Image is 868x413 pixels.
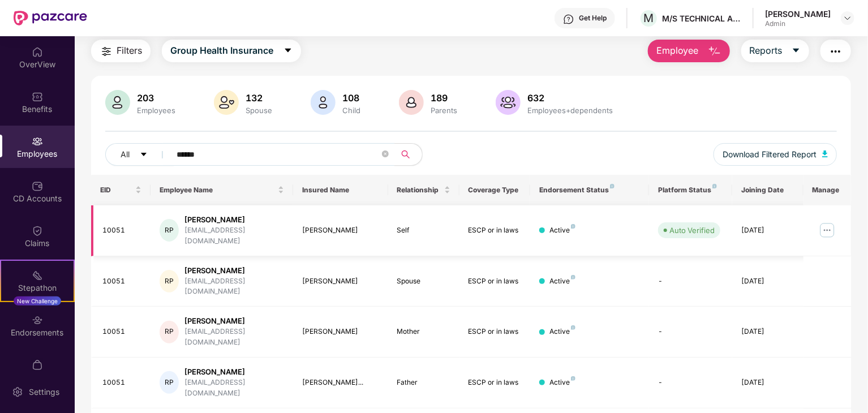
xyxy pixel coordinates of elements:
[765,8,831,19] div: [PERSON_NAME]
[100,186,133,195] span: EID
[32,315,43,326] img: svg+xml;base64,PHN2ZyBpZD0iRW5kb3JzZW1lbnRzIiB4bWxucz0iaHR0cDovL3d3dy53My5vcmcvMjAwMC9zdmciIHdpZH...
[160,219,179,242] div: RP
[302,326,379,337] div: [PERSON_NAME]
[160,321,179,343] div: RP
[32,180,43,192] img: svg+xml;base64,PHN2ZyBpZD0iQ0RfQWNjb3VudHMiIGRhdGEtbmFtZT0iQ0QgQWNjb3VudHMiIHhtbG5zPSJodHRwOi8vd3...
[579,14,607,23] div: Get Help
[32,225,43,236] img: svg+xml;base64,PHN2ZyBpZD0iQ2xhaW0iIHhtbG5zPSJodHRwOi8vd3d3LnczLm9yZy8yMDAwL3N2ZyIgd2lkdGg9IjIwIi...
[571,376,575,381] img: svg+xml;base64,PHN2ZyB4bWxucz0iaHR0cDovL3d3dy53My5vcmcvMjAwMC9zdmciIHdpZHRoPSI4IiBoZWlnaHQ9IjgiIH...
[394,143,423,166] button: search
[243,106,274,115] div: Spouse
[658,186,723,195] div: Platform Status
[302,377,379,388] div: [PERSON_NAME]...
[843,14,852,23] img: svg+xml;base64,PHN2ZyBpZD0iRHJvcGRvd24tMzJ4MzIiIHhtbG5zPSJodHRwOi8vd3d3LnczLm9yZy8yMDAwL3N2ZyIgd2...
[792,46,801,56] span: caret-down
[397,276,450,287] div: Spouse
[741,40,809,62] button: Reportscaret-down
[32,270,43,281] img: svg+xml;base64,PHN2ZyB4bWxucz0iaHR0cDovL3d3dy53My5vcmcvMjAwMC9zdmciIHdpZHRoPSIyMSIgaGVpZ2h0PSIyMC...
[741,225,794,236] div: [DATE]
[102,377,141,388] div: 10051
[151,175,293,205] th: Employee Name
[117,44,142,58] span: Filters
[469,225,522,236] div: ESCP or in laws
[539,186,640,195] div: Endorsement Status
[469,326,522,337] div: ESCP or in laws
[662,13,741,24] div: M/S TECHNICAL ASSOCIATES LTD
[818,221,836,239] img: manageButton
[571,224,575,229] img: svg+xml;base64,PHN2ZyB4bWxucz0iaHR0cDovL3d3dy53My5vcmcvMjAwMC9zdmciIHdpZHRoPSI4IiBoZWlnaHQ9IjgiIH...
[525,92,615,104] div: 632
[741,326,794,337] div: [DATE]
[32,46,43,58] img: svg+xml;base64,PHN2ZyBpZD0iSG9tZSIgeG1sbnM9Imh0dHA6Ly93d3cudzMub3JnLzIwMDAvc3ZnIiB3aWR0aD0iMjAiIG...
[160,371,179,394] div: RP
[714,143,837,166] button: Download Filtered Report
[741,377,794,388] div: [DATE]
[397,326,450,337] div: Mother
[170,44,273,58] span: Group Health Insurance
[648,40,730,62] button: Employee
[12,386,23,398] img: svg+xml;base64,PHN2ZyBpZD0iU2V0dGluZy0yMHgyMCIgeG1sbnM9Imh0dHA6Ly93d3cudzMub3JnLzIwMDAvc3ZnIiB3aW...
[302,225,379,236] div: [PERSON_NAME]
[571,325,575,330] img: svg+xml;base64,PHN2ZyB4bWxucz0iaHR0cDovL3d3dy53My5vcmcvMjAwMC9zdmciIHdpZHRoPSI4IiBoZWlnaHQ9IjgiIH...
[571,275,575,279] img: svg+xml;base64,PHN2ZyB4bWxucz0iaHR0cDovL3d3dy53My5vcmcvMjAwMC9zdmciIHdpZHRoPSI4IiBoZWlnaHQ9IjgiIH...
[102,225,141,236] div: 10051
[649,358,732,408] td: -
[184,377,284,399] div: [EMAIL_ADDRESS][DOMAIN_NAME]
[399,90,424,115] img: svg+xml;base64,PHN2ZyB4bWxucz0iaHR0cDovL3d3dy53My5vcmcvMjAwMC9zdmciIHhtbG5zOnhsaW5rPSJodHRwOi8vd3...
[382,149,389,160] span: close-circle
[140,150,148,160] span: caret-down
[100,45,113,58] img: svg+xml;base64,PHN2ZyB4bWxucz0iaHR0cDovL3d3dy53My5vcmcvMjAwMC9zdmciIHdpZHRoPSIyNCIgaGVpZ2h0PSIyNC...
[184,367,284,377] div: [PERSON_NAME]
[496,90,521,115] img: svg+xml;base64,PHN2ZyB4bWxucz0iaHR0cDovL3d3dy53My5vcmcvMjAwMC9zdmciIHhtbG5zOnhsaW5rPSJodHRwOi8vd3...
[14,11,87,25] img: New Pazcare Logo
[311,90,336,115] img: svg+xml;base64,PHN2ZyB4bWxucz0iaHR0cDovL3d3dy53My5vcmcvMjAwMC9zdmciIHhtbG5zOnhsaW5rPSJodHRwOi8vd3...
[214,90,239,115] img: svg+xml;base64,PHN2ZyB4bWxucz0iaHR0cDovL3d3dy53My5vcmcvMjAwMC9zdmciIHhtbG5zOnhsaW5rPSJodHRwOi8vd3...
[428,106,459,115] div: Parents
[160,270,179,292] div: RP
[102,326,141,337] div: 10051
[293,175,388,205] th: Insured Name
[741,276,794,287] div: [DATE]
[750,44,783,58] span: Reports
[105,143,174,166] button: Allcaret-down
[822,150,828,157] img: svg+xml;base64,PHN2ZyB4bWxucz0iaHR0cDovL3d3dy53My5vcmcvMjAwMC9zdmciIHhtbG5zOnhsaW5rPSJodHRwOi8vd3...
[428,92,459,104] div: 189
[459,175,531,205] th: Coverage Type
[397,377,450,388] div: Father
[549,377,575,388] div: Active
[397,225,450,236] div: Self
[765,19,831,28] div: Admin
[469,377,522,388] div: ESCP or in laws
[160,186,276,195] span: Employee Name
[302,276,379,287] div: [PERSON_NAME]
[803,175,851,205] th: Manage
[121,148,130,161] span: All
[32,91,43,102] img: svg+xml;base64,PHN2ZyBpZD0iQmVuZWZpdHMiIHhtbG5zPSJodHRwOi8vd3d3LnczLm9yZy8yMDAwL3N2ZyIgd2lkdGg9Ij...
[283,46,293,56] span: caret-down
[549,225,575,236] div: Active
[162,40,301,62] button: Group Health Insurancecaret-down
[102,276,141,287] div: 10051
[105,90,130,115] img: svg+xml;base64,PHN2ZyB4bWxucz0iaHR0cDovL3d3dy53My5vcmcvMjAwMC9zdmciIHhtbG5zOnhsaW5rPSJodHRwOi8vd3...
[563,14,574,25] img: svg+xml;base64,PHN2ZyBpZD0iSGVscC0zMngzMiIgeG1sbnM9Imh0dHA6Ly93d3cudzMub3JnLzIwMDAvc3ZnIiB3aWR0aD...
[469,276,522,287] div: ESCP or in laws
[656,44,699,58] span: Employee
[184,225,284,247] div: [EMAIL_ADDRESS][DOMAIN_NAME]
[91,40,151,62] button: Filters
[184,265,284,276] div: [PERSON_NAME]
[712,184,717,188] img: svg+xml;base64,PHN2ZyB4bWxucz0iaHR0cDovL3d3dy53My5vcmcvMjAwMC9zdmciIHdpZHRoPSI4IiBoZWlnaHQ9IjgiIH...
[549,276,575,287] div: Active
[382,150,389,157] span: close-circle
[25,386,63,398] div: Settings
[732,175,803,205] th: Joining Date
[669,225,715,236] div: Auto Verified
[184,214,284,225] div: [PERSON_NAME]
[14,296,61,306] div: New Challenge
[91,175,151,205] th: EID
[340,106,363,115] div: Child
[388,175,459,205] th: Relationship
[708,45,721,58] img: svg+xml;base64,PHN2ZyB4bWxucz0iaHR0cDovL3d3dy53My5vcmcvMjAwMC9zdmciIHhtbG5zOnhsaW5rPSJodHRwOi8vd3...
[644,11,654,25] span: M
[32,136,43,147] img: svg+xml;base64,PHN2ZyBpZD0iRW1wbG95ZWVzIiB4bWxucz0iaHR0cDovL3d3dy53My5vcmcvMjAwMC9zdmciIHdpZHRoPS...
[525,106,615,115] div: Employees+dependents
